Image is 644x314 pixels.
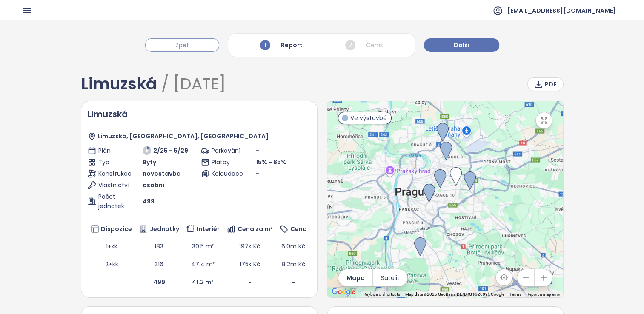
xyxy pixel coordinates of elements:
span: Počet jednotek [98,192,126,211]
span: Mapa [346,273,365,283]
span: Kolaudace [212,169,239,178]
span: Zpět [175,40,189,50]
a: Terms (opens in new tab) [509,292,521,297]
button: Keyboard shortcuts [364,291,400,297]
img: Google [329,286,358,297]
button: Zpět [145,38,219,52]
td: 183 [135,237,183,255]
span: 8.2m Kč [282,260,305,268]
span: Cena za m² [238,224,273,234]
span: Byty [143,157,156,167]
span: [EMAIL_ADDRESS][DOMAIN_NAME] [507,0,616,21]
span: Parkování [212,146,239,155]
b: 41.2 m² [192,278,214,286]
span: Limuzská, [GEOGRAPHIC_DATA], [GEOGRAPHIC_DATA] [97,131,269,141]
span: Jednotky [150,224,179,234]
span: / [DATE] [157,73,226,95]
span: osobní [143,180,164,190]
div: Limuzská [81,76,226,92]
td: 47.4 m² [183,255,223,273]
button: Mapa [338,269,372,286]
span: Plán [98,146,126,155]
span: 499 [143,197,155,206]
span: PDF [545,80,557,89]
td: 2+kk [88,255,135,273]
span: Platby [212,157,239,167]
a: Report a map error [527,292,561,297]
span: Typ [98,157,126,167]
button: PDF [527,77,564,91]
span: - [256,169,259,178]
span: Konstrukce [98,169,126,178]
span: 6.0m Kč [281,242,305,251]
div: Ceník [343,38,385,52]
b: - [292,278,295,286]
span: - [256,146,259,155]
a: Open this area in Google Maps (opens a new window) [329,286,358,297]
td: 1+kk [88,237,135,255]
span: Dispozice [101,224,132,234]
span: Cena [290,224,307,234]
span: Satelit [381,273,400,283]
span: Vlastnictví [98,180,126,190]
span: novostavba [143,169,181,178]
b: - [248,278,252,286]
span: 15% - 85% [256,158,286,166]
span: 1 [260,40,270,50]
span: Další [454,40,469,50]
b: 499 [153,278,165,286]
td: 30.5 m² [183,237,223,255]
span: 2 [345,40,355,50]
span: Interiér [197,224,220,234]
span: Limuzská [88,108,128,120]
button: Satelit [373,269,407,286]
span: 175k Kč [240,260,260,268]
td: 316 [135,255,183,273]
span: 197k Kč [239,242,260,251]
button: Další [424,38,499,52]
div: Report [258,38,305,52]
span: 2/25 - 5/29 [153,146,188,155]
span: Ve výstavbě [350,113,387,123]
span: Map data ©2025 GeoBasis-DE/BKG (©2009), Google [405,292,504,297]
